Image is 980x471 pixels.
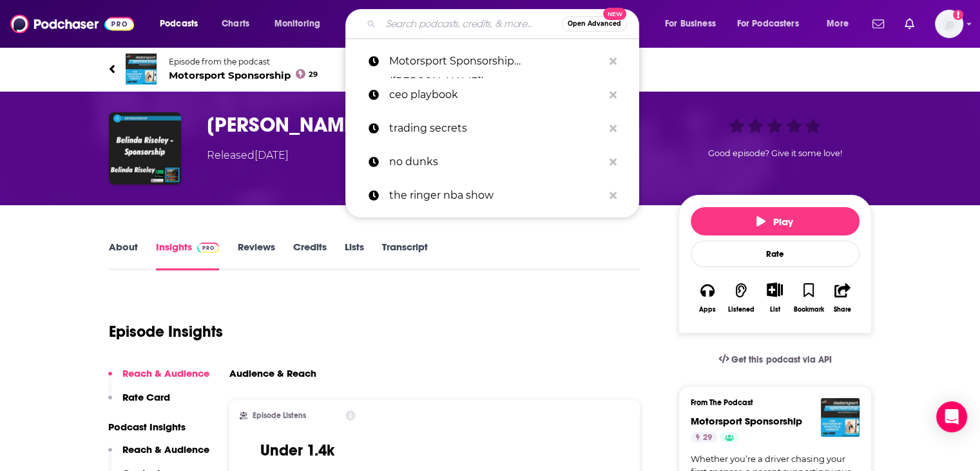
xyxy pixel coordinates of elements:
[758,274,791,321] div: Show More ButtonList
[381,241,427,270] a: Transcript
[793,306,823,314] div: Bookmark
[122,391,170,403] p: Rate Card
[293,241,326,270] a: Credits
[197,243,220,253] img: Podchaser Pro
[10,12,134,36] img: Podchaser - Follow, Share and Rate Podcasts
[344,241,363,270] a: Lists
[345,45,639,78] a: Motorsport Sponsorship ([PERSON_NAME])
[274,15,320,33] span: Monitoring
[691,274,724,321] button: Apps
[389,78,603,112] p: ceo playbook
[265,14,337,34] button: open menu
[825,274,859,321] button: Share
[345,145,639,179] a: no dunks
[160,15,198,33] span: Podcasts
[665,15,716,33] span: For Business
[229,367,316,379] h3: Audience & Reach
[122,443,209,456] p: Reach & Audience
[358,9,651,39] div: Search podcasts, credits, & more...
[728,306,754,314] div: Listened
[109,112,181,185] img: Belinda Riseley - Sponsorship
[708,344,842,376] a: Get this podcast via API
[207,112,658,137] h3: Belinda Riseley - Sponsorship
[603,8,626,20] span: New
[108,391,170,415] button: Rate Card
[237,241,274,270] a: Reviews
[122,367,209,379] p: Reach & Audience
[834,306,851,314] div: Share
[731,354,831,365] span: Get this podcast via API
[691,415,802,427] a: Motorsport Sponsorship
[691,241,860,267] div: Rate
[108,421,209,433] p: Podcast Insights
[729,14,818,34] button: open menu
[699,306,716,314] div: Apps
[818,14,865,34] button: open menu
[691,432,717,443] a: 29
[389,179,603,212] p: the ringer nba show
[827,15,849,33] span: More
[724,274,758,321] button: Listened
[108,367,209,391] button: Reach & Audience
[207,148,289,163] div: Released [DATE]
[935,10,963,38] button: Show profile menu
[389,45,603,78] p: Motorsport Sponsorship (Belinda Riseley)
[345,78,639,112] a: ceo playbook
[213,14,257,34] a: Charts
[169,69,318,81] span: Motorsport Sponsorship
[756,215,793,228] span: Play
[253,411,306,420] h2: Episode Listens
[222,15,249,33] span: Charts
[762,283,788,297] button: Show More Button
[703,432,712,445] span: 29
[821,398,860,437] img: Motorsport Sponsorship
[108,443,209,467] button: Reach & Audience
[381,14,562,34] input: Search podcasts, credits, & more...
[691,398,849,407] h3: From The Podcast
[953,10,963,20] svg: Add a profile image
[389,112,603,145] p: trading secrets
[935,10,963,38] img: User Profile
[156,241,220,270] a: InsightsPodchaser Pro
[345,179,639,212] a: the ringer nba show
[691,207,860,235] button: Play
[899,13,919,35] a: Show notifications dropdown
[169,57,318,66] span: Episode from the podcast
[109,241,138,270] a: About
[260,441,334,460] h3: Under 1.4k
[109,322,223,341] h1: Episode Insights
[126,54,157,85] img: Motorsport Sponsorship
[792,274,825,321] button: Bookmark
[151,14,215,34] button: open menu
[737,15,799,33] span: For Podcasters
[389,145,603,179] p: no dunks
[867,13,889,35] a: Show notifications dropdown
[109,54,872,85] a: Motorsport SponsorshipEpisode from the podcastMotorsport Sponsorship29
[935,10,963,38] span: Logged in as BerkMarc
[345,112,639,145] a: trading secrets
[936,401,967,432] div: Open Intercom Messenger
[708,148,842,158] span: Good episode? Give it some love!
[562,16,627,32] button: Open AdvancedNew
[770,305,780,314] div: List
[568,21,621,27] span: Open Advanced
[656,14,732,34] button: open menu
[309,72,318,77] span: 29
